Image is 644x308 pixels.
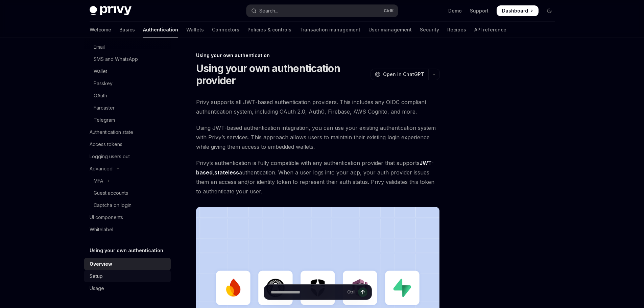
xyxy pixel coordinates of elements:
[84,187,171,199] a: Guest accounts
[196,97,440,116] span: Privy supports all JWT-based authentication providers. This includes any OIDC compliant authentic...
[470,7,488,14] a: Support
[94,116,115,124] div: Telegram
[196,52,440,59] div: Using your own authentication
[94,201,132,209] div: Captcha on login
[196,158,440,196] span: Privy’s authentication is fully compatible with any authentication provider that supports , authe...
[502,7,528,14] span: Dashboard
[84,53,171,65] a: SMS and WhatsApp
[94,79,113,88] div: Passkey
[271,285,344,300] input: Ask a question...
[90,128,133,136] div: Authentication state
[94,55,138,63] div: SMS and WhatsApp
[358,287,367,297] button: Send message
[90,6,132,16] img: dark logo
[94,189,128,197] div: Guest accounts
[90,272,103,280] div: Setup
[84,211,171,223] a: UI components
[90,140,122,148] div: Access tokens
[84,90,171,102] a: OAuth
[84,282,171,294] a: Usage
[447,22,466,38] a: Recipes
[371,69,428,80] button: Open in ChatGPT
[90,284,104,292] div: Usage
[84,77,171,90] a: Passkey
[420,22,439,38] a: Security
[90,226,113,234] div: Whitelabel
[84,65,171,77] a: Wallet
[247,22,291,38] a: Policies & controls
[84,114,171,126] a: Telegram
[383,71,424,78] span: Open in ChatGPT
[90,152,130,161] div: Logging users out
[119,22,135,38] a: Basics
[84,175,171,187] button: Toggle MFA section
[94,92,107,100] div: OAuth
[94,177,103,185] div: MFA
[259,7,278,15] div: Search...
[497,5,539,16] a: Dashboard
[84,150,171,163] a: Logging users out
[84,258,171,270] a: Overview
[186,22,204,38] a: Wallets
[90,165,113,173] div: Advanced
[84,138,171,150] a: Access tokens
[214,169,239,176] a: stateless
[84,223,171,236] a: Whitelabel
[384,8,394,14] span: Ctrl K
[212,22,239,38] a: Connectors
[196,123,440,151] span: Using JWT-based authentication integration, you can use your existing authentication system with ...
[84,102,171,114] a: Farcaster
[368,22,412,38] a: User management
[246,5,398,17] button: Open search
[196,62,368,87] h1: Using your own authentication provider
[84,270,171,282] a: Setup
[94,67,107,75] div: Wallet
[474,22,506,38] a: API reference
[90,213,123,221] div: UI components
[544,5,555,16] button: Toggle dark mode
[84,199,171,211] a: Captcha on login
[90,246,163,255] h5: Using your own authentication
[84,126,171,138] a: Authentication state
[84,163,171,175] button: Toggle Advanced section
[143,22,178,38] a: Authentication
[90,22,111,38] a: Welcome
[448,7,462,14] a: Demo
[300,22,360,38] a: Transaction management
[94,104,115,112] div: Farcaster
[90,260,112,268] div: Overview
